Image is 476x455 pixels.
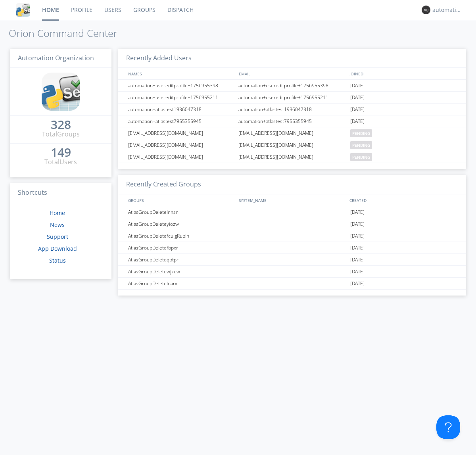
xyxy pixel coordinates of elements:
div: AtlasGroupDeleteloarx [126,278,236,289]
div: [EMAIL_ADDRESS][DOMAIN_NAME] [236,127,348,139]
a: 149 [51,148,71,157]
div: automation+atlas0020 [432,6,462,14]
div: NAMES [126,68,235,79]
a: AtlasGroupDeletewjzuw[DATE] [118,266,466,278]
h3: Shortcuts [10,183,111,203]
div: 149 [51,148,71,156]
div: CREATED [347,194,459,206]
span: Automation Organization [18,54,94,62]
a: AtlasGroupDeletefbpxr[DATE] [118,242,466,254]
a: AtlasGroupDeleteqbtpr[DATE] [118,254,466,266]
a: Support [47,233,68,240]
div: AtlasGroupDeletefculgRubin [126,230,236,242]
div: AtlasGroupDeletelnnsn [126,206,236,218]
img: cddb5a64eb264b2086981ab96f4c1ba7 [16,3,30,17]
span: [DATE] [350,206,365,218]
a: 328 [51,121,71,130]
img: cddb5a64eb264b2086981ab96f4c1ba7 [42,73,80,111]
span: [DATE] [350,115,365,127]
span: [DATE] [350,254,365,266]
span: pending [350,153,372,161]
a: [EMAIL_ADDRESS][DOMAIN_NAME][EMAIL_ADDRESS][DOMAIN_NAME]pending [118,139,466,151]
span: pending [350,141,372,149]
h3: Recently Created Groups [118,175,466,194]
div: GROUPS [126,194,235,206]
div: [EMAIL_ADDRESS][DOMAIN_NAME] [236,139,348,151]
div: [EMAIL_ADDRESS][DOMAIN_NAME] [236,151,348,163]
div: 328 [51,121,71,129]
div: AtlasGroupDeleteqbtpr [126,254,236,265]
div: automation+atlastest7955355945 [126,115,236,127]
a: [EMAIL_ADDRESS][DOMAIN_NAME][EMAIL_ADDRESS][DOMAIN_NAME]pending [118,151,466,163]
a: automation+usereditprofile+1756955211automation+usereditprofile+1756955211[DATE] [118,92,466,104]
span: [DATE] [350,92,365,104]
span: [DATE] [350,218,365,230]
iframe: Toggle Customer Support [436,415,460,439]
a: Status [49,257,66,264]
img: 373638.png [422,6,430,14]
span: [DATE] [350,80,365,92]
a: automation+atlastest1936047318automation+atlastest1936047318[DATE] [118,104,466,115]
div: EMAIL [237,68,347,79]
a: AtlasGroupDeleteloarx[DATE] [118,278,466,290]
div: SYSTEM_NAME [237,194,347,206]
div: AtlasGroupDeletewjzuw [126,266,236,277]
div: automation+atlastest1936047318 [236,104,348,115]
a: [EMAIL_ADDRESS][DOMAIN_NAME][EMAIL_ADDRESS][DOMAIN_NAME]pending [118,127,466,139]
div: AtlasGroupDeleteyiozw [126,218,236,230]
div: automation+usereditprofile+1756955398 [236,80,348,91]
div: automation+atlastest1936047318 [126,104,236,115]
div: automation+usereditprofile+1756955211 [236,92,348,103]
div: [EMAIL_ADDRESS][DOMAIN_NAME] [126,151,236,163]
a: automation+usereditprofile+1756955398automation+usereditprofile+1756955398[DATE] [118,80,466,92]
span: [DATE] [350,230,365,242]
a: AtlasGroupDeleteyiozw[DATE] [118,218,466,230]
h3: Recently Added Users [118,49,466,68]
div: JOINED [347,68,459,79]
div: Total Users [44,157,77,167]
span: [DATE] [350,278,365,290]
a: AtlasGroupDeletefculgRubin[DATE] [118,230,466,242]
a: App Download [38,245,77,252]
span: pending [350,129,372,137]
div: [EMAIL_ADDRESS][DOMAIN_NAME] [126,127,236,139]
div: automation+atlastest7955355945 [236,115,348,127]
a: News [50,221,65,228]
div: automation+usereditprofile+1756955398 [126,80,236,91]
a: AtlasGroupDeletelnnsn[DATE] [118,206,466,218]
span: [DATE] [350,104,365,115]
a: Home [50,209,65,217]
span: [DATE] [350,266,365,278]
div: automation+usereditprofile+1756955211 [126,92,236,103]
div: AtlasGroupDeletefbpxr [126,242,236,253]
span: [DATE] [350,242,365,254]
div: Total Groups [42,130,80,139]
div: [EMAIL_ADDRESS][DOMAIN_NAME] [126,139,236,151]
a: automation+atlastest7955355945automation+atlastest7955355945[DATE] [118,115,466,127]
